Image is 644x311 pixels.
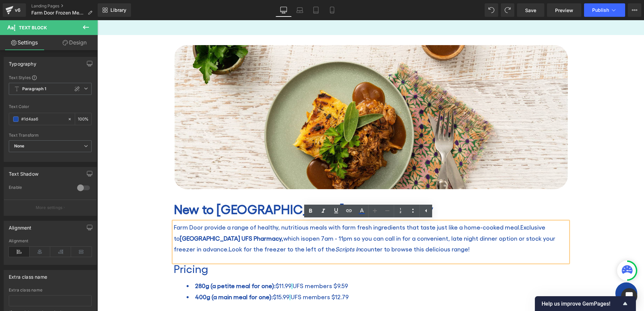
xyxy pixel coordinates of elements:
div: Open Intercom Messenger [621,288,637,304]
div: Text Styles [9,75,92,80]
li: $11.99 UFS members $9.59 [89,260,471,271]
h1: New to [GEOGRAPHIC_DATA] UFS Pharmacy [76,181,471,197]
li: $15.99 UFS members $12.79 [89,271,471,282]
a: Landing Pages [31,3,98,9]
span: Preview [555,7,573,14]
b: None [14,143,25,148]
span: which is [83,214,208,221]
span: Save [525,7,536,14]
a: Laptop [292,3,308,17]
span: Library [110,7,126,13]
i: Scripts In [238,225,263,232]
p: Farm Door provide a range of healthy, nutritious meals with farm fresh ingredients that taste jus... [76,202,471,234]
span: Text Block [19,25,47,30]
a: Preview [547,3,581,17]
h2: Pricing [76,242,471,255]
a: Desktop [276,3,292,17]
button: More settings [4,200,96,215]
div: Text Color [9,104,92,109]
input: Color [21,115,64,123]
div: Typography [9,57,36,67]
span: [GEOGRAPHIC_DATA] UFS Pharmacy, [83,214,186,221]
span: 400g (a main meal for one): [98,273,175,280]
div: Text Shadow [9,167,38,177]
div: Enable [9,185,70,192]
a: New Library [98,3,131,17]
span: Publish [592,7,609,13]
button: Publish [584,3,625,17]
span: Farm Door Frozen Meals [31,10,85,15]
span: | [194,262,195,269]
div: Extra class name [9,288,92,292]
a: v6 [3,3,26,17]
b: Paragraph 1 [22,86,46,92]
a: Tablet [308,3,324,17]
button: More [628,3,641,17]
p: More settings [36,205,63,211]
button: Show survey - Help us improve GemPages! [542,300,629,308]
span: Look for the freezer to the left of the [131,225,238,232]
div: Extra class name [9,270,47,280]
div: Text Transform [9,133,92,138]
span: 280g (a petite meal for one): [98,262,178,269]
div: % [75,113,91,125]
div: v6 [13,6,22,14]
a: Design [50,35,99,50]
span: | [192,273,193,280]
span: Exclusive to [76,203,448,221]
div: Alignment [9,239,92,243]
button: Redo [501,3,514,17]
span: Help us improve GemPages! [542,301,621,307]
span: counter to browse this delicious range! [263,225,372,232]
span: open 7am - 11pm so you can call in for a convenient, late night dinner option or stock your freez... [76,214,458,232]
button: Undo [485,3,498,17]
div: Alignment [9,221,32,231]
a: Mobile [324,3,340,17]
